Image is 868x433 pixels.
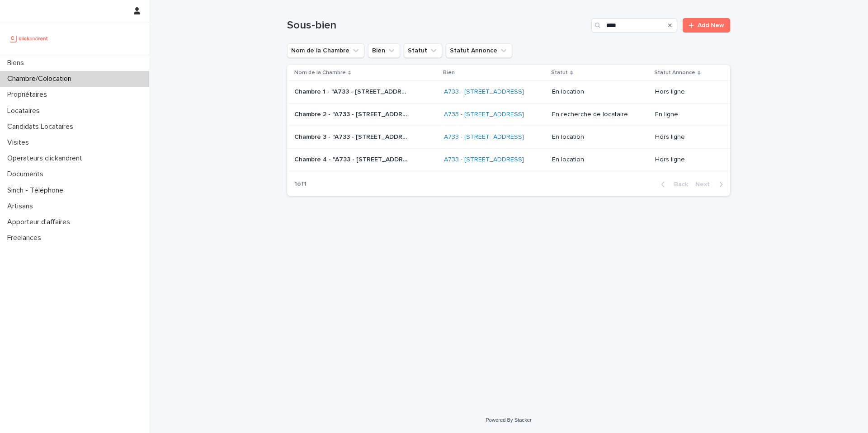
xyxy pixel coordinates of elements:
a: A733 - [STREET_ADDRESS] [444,156,524,164]
p: Freelances [4,234,48,242]
a: Powered By Stacker [486,417,531,423]
h1: Sous-bien [287,19,588,32]
p: Sinch - Téléphone [4,186,71,195]
tr: Chambre 2 - "A733 - [STREET_ADDRESS]"Chambre 2 - "A733 - [STREET_ADDRESS]" A733 - [STREET_ADDRESS... [287,104,730,126]
p: En ligne [655,111,716,118]
p: Statut Annonce [654,68,695,78]
p: Bien [443,68,455,78]
span: Next [695,181,715,188]
button: Next [692,180,730,188]
tr: Chambre 1 - "A733 - [STREET_ADDRESS]"Chambre 1 - "A733 - [STREET_ADDRESS]" A733 - [STREET_ADDRESS... [287,81,730,104]
p: Hors ligne [655,133,716,141]
p: En recherche de locataire [552,111,648,118]
p: Nom de la Chambre [294,68,346,78]
p: Documents [4,170,51,179]
button: Back [654,180,692,188]
p: Statut [551,68,568,78]
p: Propriétaires [4,90,54,99]
a: Add New [683,18,730,33]
p: Candidats Locataires [4,122,80,131]
button: Statut Annonce [446,43,512,58]
p: Locataires [4,107,47,115]
p: Artisans [4,202,40,211]
p: Chambre 3 - "A733 - 1 rue des Linandes Oranges, Cergy 95000" [294,132,409,141]
p: Chambre/Colocation [4,75,79,83]
p: Hors ligne [655,88,716,96]
p: En location [552,88,648,96]
input: Search [591,18,677,33]
p: En location [552,156,648,164]
p: Visites [4,138,36,147]
p: Chambre 4 - "A733 - 1 rue des Linandes Oranges, Cergy 95000" [294,154,409,164]
tr: Chambre 4 - "A733 - [STREET_ADDRESS]"Chambre 4 - "A733 - [STREET_ADDRESS]" A733 - [STREET_ADDRESS... [287,148,730,171]
p: Hors ligne [655,156,716,164]
span: Add New [698,22,724,28]
p: En location [552,133,648,141]
button: Statut [404,43,442,58]
p: Operateurs clickandrent [4,154,90,163]
p: Chambre 1 - "A733 - 1 rue des Linandes Oranges, Cergy 95000" [294,86,409,96]
p: Biens [4,59,31,67]
tr: Chambre 3 - "A733 - [STREET_ADDRESS]"Chambre 3 - "A733 - [STREET_ADDRESS]" A733 - [STREET_ADDRESS... [287,126,730,148]
p: 1 of 1 [287,173,314,195]
button: Bien [368,43,400,58]
p: Apporteur d'affaires [4,218,77,226]
button: Nom de la Chambre [287,43,364,58]
a: A733 - [STREET_ADDRESS] [444,133,524,141]
a: A733 - [STREET_ADDRESS] [444,111,524,118]
img: UCB0brd3T0yccxBKYDjQ [7,29,51,47]
p: Chambre 2 - "A733 - 1 rue des Linandes Oranges, Cergy 95000" [294,109,409,118]
a: A733 - [STREET_ADDRESS] [444,88,524,96]
span: Back [669,181,688,188]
